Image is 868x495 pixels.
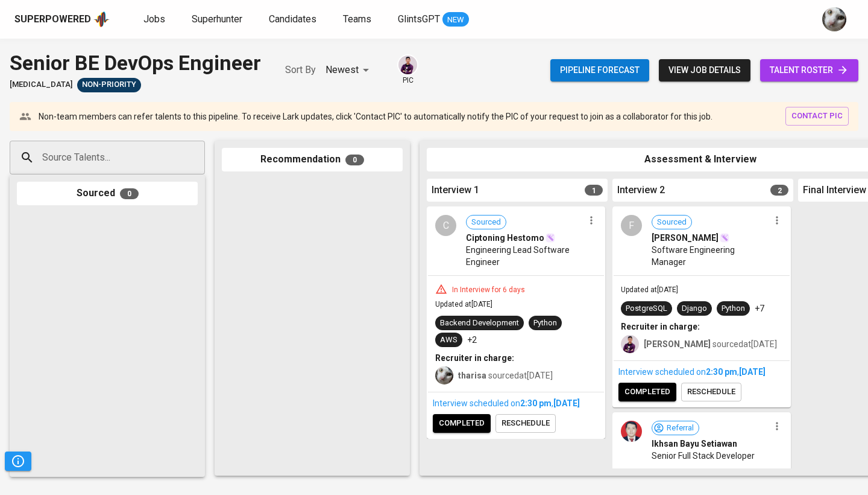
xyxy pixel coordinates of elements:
[343,13,371,25] span: Teams
[626,303,667,315] div: PostgreSQL
[621,215,642,236] div: F
[435,300,492,308] span: Updated at [DATE]
[269,13,316,25] span: Candidates
[222,148,403,171] div: Recommendation
[435,353,514,363] b: Recruiter in charge:
[427,206,605,439] div: CSourcedCiptoning HestomoEngineering Lead Software EngineerIn Interview for 6 daysUpdated at[DATE...
[770,63,849,78] span: talent roster
[345,155,364,165] span: 0
[398,12,469,27] a: GlintsGPT NEW
[77,79,141,91] span: Non-Priority
[770,185,788,196] span: 2
[198,156,201,159] button: Open
[662,423,699,434] span: Referral
[397,54,418,86] div: pic
[440,318,519,329] div: Backend Development
[39,110,712,123] p: Non-team members can refer talents to this pipeline. To receive Lark updates, click 'Contact PIC'...
[5,452,31,471] button: Pipeline Triggers
[458,371,486,380] b: tharisa
[269,12,319,27] a: Candidates
[192,12,245,27] a: Superhunter
[652,217,691,228] span: Sourced
[617,184,665,197] span: Interview 2
[612,206,791,407] div: FSourced[PERSON_NAME]Software Engineering ManagerUpdated at[DATE]PostgreSQLDjangoPython+7Recruite...
[560,63,640,78] span: Pipeline forecast
[546,233,555,243] img: magic_wand.svg
[553,398,580,408] span: [DATE]
[550,59,649,81] button: Pipeline forecast
[621,286,678,294] span: Updated at [DATE]
[440,334,458,346] div: AWS
[755,302,764,315] p: +7
[791,109,843,123] span: contact pic
[466,232,544,244] span: Ciptoning Hestomo
[466,244,583,268] span: Engineering Lead Software Engineer
[585,185,603,196] span: 1
[706,367,737,377] span: 2:30 PM
[10,79,72,91] span: [MEDICAL_DATA]
[668,63,741,78] span: view job details
[681,383,741,401] button: reschedule
[659,59,750,81] button: view job details
[325,63,359,77] p: Newest
[621,335,639,353] img: erwin@glints.com
[495,414,556,433] button: reschedule
[722,303,745,315] div: Python
[803,184,866,197] span: Final Interview
[458,371,553,380] span: sourced at [DATE]
[624,385,670,399] span: completed
[533,318,557,329] div: Python
[652,244,769,268] span: Software Engineering Manager
[644,339,777,349] span: sourced at [DATE]
[398,56,417,74] img: erwin@glints.com
[435,366,453,385] img: tharisa.rizky@glints.com
[439,417,485,430] span: completed
[785,107,849,126] button: contact pic
[10,48,261,78] div: Senior BE DevOps Engineer
[398,13,440,25] span: GlintsGPT
[93,10,110,28] img: app logo
[652,438,737,450] span: Ikhsan Bayu Setiawan
[14,13,91,27] div: Superpowered
[143,12,168,27] a: Jobs
[520,398,552,408] span: 2:30 PM
[621,421,642,442] img: 0361ccb4d7ed9d6a80e65e1a1a0fbf21.jpg
[467,334,477,346] p: +2
[739,367,766,377] span: [DATE]
[720,233,729,243] img: magic_wand.svg
[652,450,755,462] span: Senior Full Stack Developer
[143,13,165,25] span: Jobs
[325,59,373,81] div: Newest
[447,285,530,295] div: In Interview for 6 days
[120,188,139,199] span: 0
[652,232,719,244] span: [PERSON_NAME]
[433,397,599,409] div: Interview scheduled on ,
[822,7,846,31] img: tharisa.rizky@glints.com
[682,303,707,315] div: Django
[618,383,676,401] button: completed
[621,322,700,331] b: Recruiter in charge:
[192,13,242,25] span: Superhunter
[687,385,735,399] span: reschedule
[77,78,141,92] div: Sufficient Talents in Pipeline
[618,366,785,378] div: Interview scheduled on ,
[14,10,110,28] a: Superpoweredapp logo
[760,59,858,81] a: talent roster
[432,184,479,197] span: Interview 1
[442,14,469,26] span: NEW
[17,182,198,205] div: Sourced
[502,417,550,430] span: reschedule
[433,414,491,433] button: completed
[343,12,374,27] a: Teams
[467,217,506,228] span: Sourced
[285,63,316,77] p: Sort By
[435,215,456,236] div: C
[644,339,711,349] b: [PERSON_NAME]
